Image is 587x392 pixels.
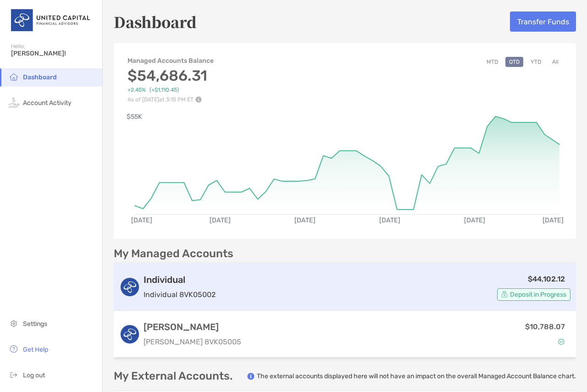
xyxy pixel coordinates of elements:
[380,217,401,225] text: [DATE]
[23,346,48,353] span: Get Help
[8,71,19,82] img: household icon
[127,57,215,65] h4: Managed Accounts Balance
[548,57,562,67] button: All
[8,318,19,329] img: settings icon
[501,291,508,298] img: Account Status icon
[144,274,216,285] h3: Individual
[150,87,179,94] span: ( +$1,110.45 )
[247,373,255,380] img: info
[257,372,576,381] p: The external accounts displayed here will not have an impact on the overall Managed Account Balan...
[127,96,215,103] p: As of [DATE] at 3:15 PM ET
[131,217,152,225] text: [DATE]
[210,217,231,225] text: [DATE]
[144,336,241,348] p: [PERSON_NAME] 8VK05005
[8,97,19,108] img: activity icon
[144,289,216,300] p: Individual 8VK05002
[11,50,97,57] span: [PERSON_NAME]!
[11,4,91,37] img: United Capital Logo
[483,57,502,67] button: MTD
[525,321,565,332] p: $10,788.07
[127,87,146,94] span: +2.45%
[8,343,19,354] img: get-help icon
[127,113,142,121] text: $55K
[114,248,233,259] p: My Managed Accounts
[294,217,316,225] text: [DATE]
[505,57,523,67] button: QTD
[510,11,576,32] button: Transfer Funds
[144,321,241,332] h3: [PERSON_NAME]
[23,99,72,107] span: Account Activity
[528,273,565,285] p: $44,102.12
[527,57,545,67] button: YTD
[23,320,47,328] span: Settings
[127,67,215,84] h3: $54,686.31
[114,370,233,382] p: My External Accounts.
[543,217,564,225] text: [DATE]
[23,73,57,81] span: Dashboard
[195,96,202,103] img: Performance Info
[558,338,565,345] img: Account Status icon
[121,278,139,296] img: logo account
[23,371,45,379] span: Log out
[121,325,139,343] img: logo account
[8,369,19,380] img: logout icon
[114,11,197,32] h5: Dashboard
[510,292,566,297] span: Deposit in Progress
[465,217,486,225] text: [DATE]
